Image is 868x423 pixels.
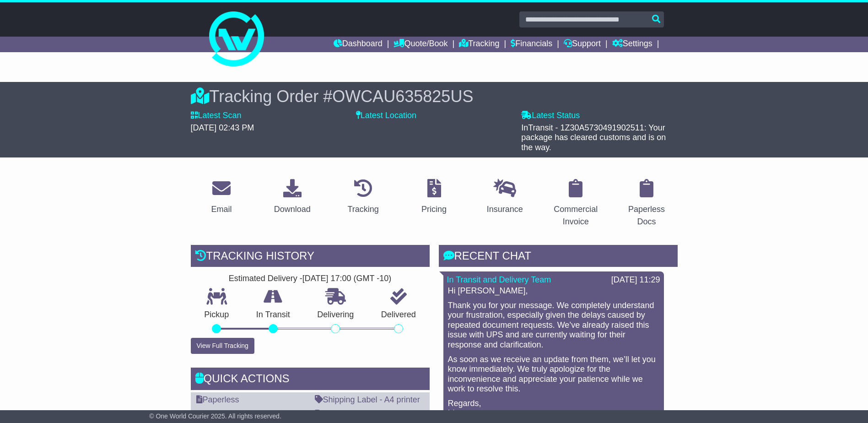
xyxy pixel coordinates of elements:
a: Settings [612,37,652,52]
label: Latest Location [356,111,416,121]
div: [DATE] 17:00 (GMT -10) [302,274,391,284]
a: Dashboard [334,37,383,52]
a: Email Documents [196,410,269,419]
p: Thank you for your message. We completely understand your frustration, especially given the delay... [448,301,659,350]
div: [DATE] 11:29 [611,275,660,285]
span: InTransit - 1Z30A5730491902511: Your package has cleared customs and is on the way. [521,123,666,152]
span: [DATE] 02:43 PM [191,123,254,132]
a: Paperless [196,395,239,404]
a: Support [564,37,601,52]
a: Download [268,176,317,219]
div: Estimated Delivery - [191,274,430,284]
p: Delivering [304,310,368,320]
a: Tracking [341,176,384,219]
span: © One World Courier 2025. All rights reserved. [149,412,281,420]
div: Tracking history [191,245,430,270]
div: Download [274,203,311,216]
a: Commercial Invoice [545,176,607,231]
div: Tracking Order # [191,87,678,106]
a: Shipping Label - A4 printer [315,395,420,404]
div: Insurance [487,203,523,216]
div: Commercial Invoice [551,203,601,228]
label: Latest Status [521,111,580,121]
a: Quote/Book [394,37,447,52]
button: View Full Tracking [191,338,254,354]
p: Delivered [367,310,430,320]
a: Insurance [481,176,529,219]
a: Paperless Docs [616,176,678,231]
a: In Transit and Delivery Team [447,275,551,284]
p: Regards, Irinn [448,399,659,418]
span: OWCAU635825US [332,87,473,106]
div: Email [211,203,232,216]
div: Pricing [421,203,447,216]
p: In Transit [243,310,304,320]
div: RECENT CHAT [439,245,678,270]
div: Tracking [347,203,378,216]
div: Quick Actions [191,368,430,392]
p: As soon as we receive an update from them, we’ll let you know immediately. We truly apologize for... [448,355,659,394]
p: Hi [PERSON_NAME], [448,286,659,296]
p: Pickup [191,310,243,320]
a: Financials [511,37,552,52]
label: Latest Scan [191,111,242,121]
a: Tracking [459,37,499,52]
a: Email [205,176,237,219]
a: Pricing [415,176,453,219]
div: Paperless Docs [622,203,672,228]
